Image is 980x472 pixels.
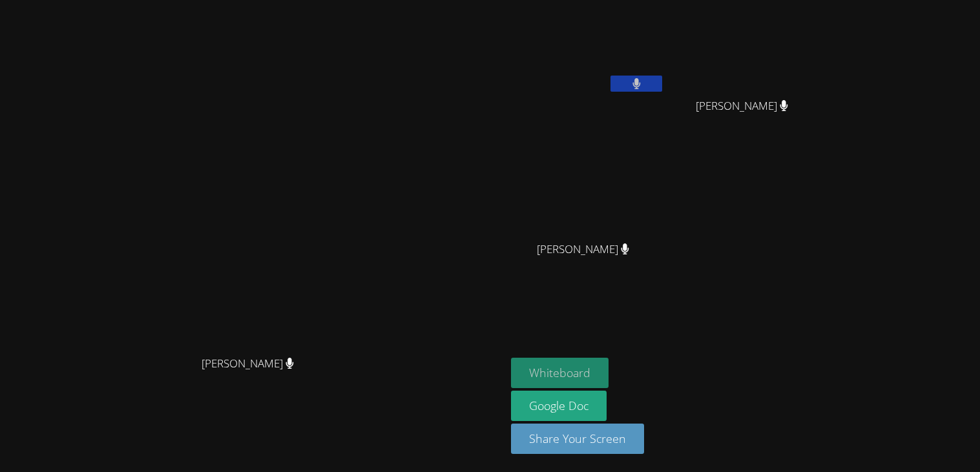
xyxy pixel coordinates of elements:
span: [PERSON_NAME] [537,240,629,259]
span: [PERSON_NAME] [202,354,294,373]
span: [PERSON_NAME] [696,97,788,116]
a: Google Doc [511,391,607,421]
button: Whiteboard [511,358,609,388]
button: Share Your Screen [511,424,644,454]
